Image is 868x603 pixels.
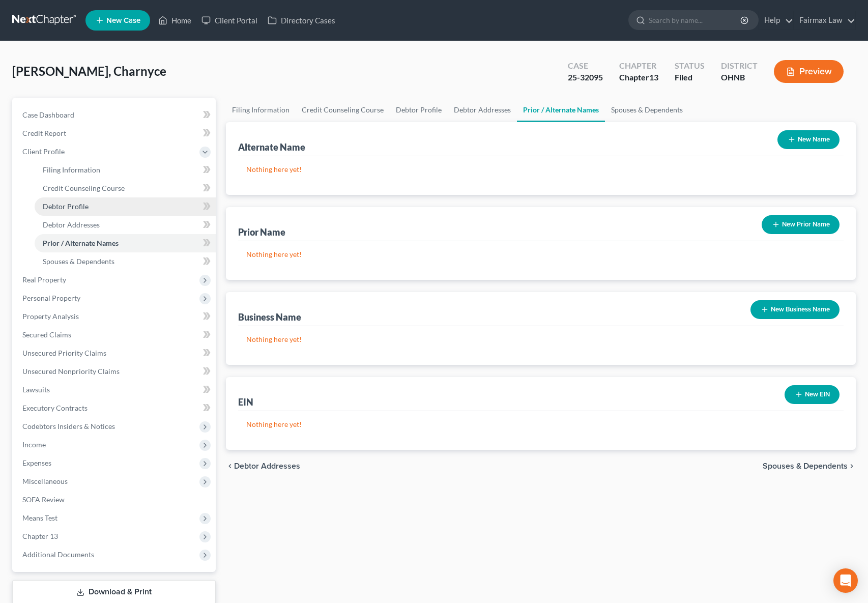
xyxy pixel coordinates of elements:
[605,98,689,122] a: Spouses & Dependents
[22,458,51,467] span: Expenses
[226,462,234,470] i: chevron_left
[43,202,89,211] span: Debtor Profile
[238,396,253,408] div: EIN
[14,381,216,399] a: Lawsuits
[22,513,57,522] span: Means Test
[14,106,216,124] a: Case Dashboard
[785,385,840,404] button: New EIN
[759,11,793,30] a: Help
[568,60,603,72] div: Case
[238,226,285,238] div: Prior Name
[22,330,71,339] span: Secured Claims
[153,11,196,30] a: Home
[833,568,858,593] div: Open Intercom Messenger
[750,300,840,319] button: New Business Name
[14,491,216,509] a: SOFA Review
[619,60,658,72] div: Chapter
[22,385,50,394] span: Lawsuits
[777,130,840,149] button: New Name
[22,422,115,430] span: Codebtors Insiders & Notices
[43,220,100,229] span: Debtor Addresses
[14,326,216,344] a: Secured Claims
[35,179,216,197] a: Credit Counseling Course
[721,60,758,72] div: District
[762,215,840,234] button: New Prior Name
[22,275,66,284] span: Real Property
[22,312,79,321] span: Property Analysis
[22,147,65,156] span: Client Profile
[774,60,844,83] button: Preview
[619,72,658,83] div: Chapter
[568,72,603,83] div: 25-32095
[390,98,448,122] a: Debtor Profile
[22,349,106,357] span: Unsecured Priority Claims
[35,252,216,271] a: Spouses & Dependents
[14,399,216,417] a: Executory Contracts
[763,462,856,470] button: Spouses & Dependents chevron_right
[226,98,296,122] a: Filing Information
[448,98,517,122] a: Debtor Addresses
[22,477,68,485] span: Miscellaneous
[22,532,58,540] span: Chapter 13
[35,161,216,179] a: Filing Information
[35,234,216,252] a: Prior / Alternate Names
[238,141,305,153] div: Alternate Name
[22,110,74,119] span: Case Dashboard
[14,362,216,381] a: Unsecured Nonpriority Claims
[35,197,216,216] a: Debtor Profile
[22,129,66,137] span: Credit Report
[22,550,94,559] span: Additional Documents
[106,17,140,24] span: New Case
[43,184,125,192] span: Credit Counseling Course
[794,11,855,30] a: Fairmax Law
[12,64,166,78] span: [PERSON_NAME], Charnyce
[721,72,758,83] div: OHNB
[35,216,216,234] a: Debtor Addresses
[763,462,848,470] span: Spouses & Dependents
[675,60,705,72] div: Status
[22,294,80,302] span: Personal Property
[43,165,100,174] span: Filing Information
[649,72,658,82] span: 13
[246,334,836,344] p: Nothing here yet!
[246,164,836,175] p: Nothing here yet!
[22,495,65,504] span: SOFA Review
[43,239,119,247] span: Prior / Alternate Names
[517,98,605,122] a: Prior / Alternate Names
[296,98,390,122] a: Credit Counseling Course
[848,462,856,470] i: chevron_right
[234,462,300,470] span: Debtor Addresses
[246,419,836,429] p: Nothing here yet!
[22,367,120,376] span: Unsecured Nonpriority Claims
[14,124,216,142] a: Credit Report
[22,440,46,449] span: Income
[196,11,263,30] a: Client Portal
[649,11,742,30] input: Search by name...
[14,344,216,362] a: Unsecured Priority Claims
[22,404,88,412] span: Executory Contracts
[238,311,301,323] div: Business Name
[675,72,705,83] div: Filed
[263,11,340,30] a: Directory Cases
[246,249,836,260] p: Nothing here yet!
[14,307,216,326] a: Property Analysis
[226,462,300,470] button: chevron_left Debtor Addresses
[43,257,114,266] span: Spouses & Dependents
